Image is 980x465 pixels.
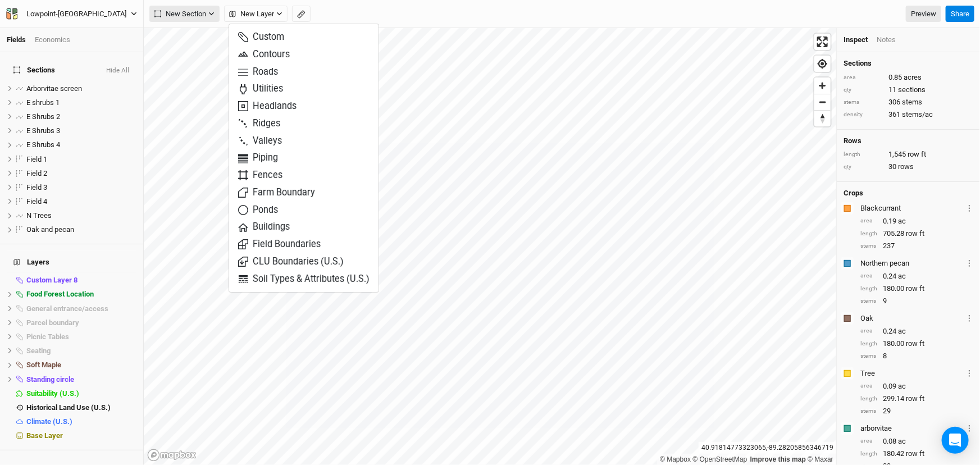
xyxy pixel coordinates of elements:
div: length [860,395,877,403]
button: Shortcut: M [292,6,311,22]
div: Custom Layer 8 [26,276,136,285]
span: Buildings [238,221,290,234]
div: N Trees [26,211,136,220]
div: qty [844,86,883,94]
span: Ridges [238,117,280,130]
div: 299.14 [860,394,973,404]
div: E Shrubs 4 [26,140,136,149]
a: Mapbox [660,455,691,463]
canvas: Map [144,28,836,465]
div: 180.42 [860,449,973,459]
div: 306 [844,97,973,107]
div: arborvitae [860,423,964,434]
div: length [844,151,883,159]
span: CLU Boundaries (U.S.) [238,256,344,268]
div: 1,545 [844,149,973,159]
span: ac [898,326,906,336]
span: ac [898,381,906,391]
span: stems [902,97,922,107]
span: Enter fullscreen [814,34,831,50]
div: Suitability (U.S.) [26,389,136,398]
div: stems [844,98,883,107]
span: Find my location [814,56,831,72]
div: Base Layer [26,431,136,440]
h4: Layers [7,251,136,273]
div: E shrubs 1 [26,98,136,107]
div: 0.08 [860,436,973,446]
span: ac [898,436,906,446]
div: Standing circle [26,375,136,384]
div: 705.28 [860,229,973,239]
span: Contours [238,48,290,61]
span: Base Layer [26,431,63,440]
span: Soil Types & Attributes (U.S.) [238,273,370,286]
div: Soft Maple [26,361,136,370]
span: Farm Boundary [238,186,315,199]
div: length [860,340,877,348]
h4: Crops [844,189,863,198]
div: length [860,230,877,238]
button: Reset bearing to north [814,110,831,126]
span: Field 4 [26,197,47,206]
span: General entrance/access [26,304,108,313]
button: Crop Usage [966,367,973,380]
div: 0.85 [844,72,973,83]
div: 180.00 [860,284,973,294]
div: stems [860,242,877,250]
div: Northern pecan [860,258,964,268]
span: Climate (U.S.) [26,417,72,426]
span: E shrubs 1 [26,98,60,107]
div: 0.24 [860,326,973,336]
span: stems/ac [902,110,933,120]
div: Climate (U.S.) [26,417,136,426]
div: Lowpoint-Washburn [26,8,126,20]
button: Crop Usage [966,257,973,270]
div: 0.24 [860,271,973,281]
div: Inspect [844,35,868,45]
div: stems [860,407,877,416]
div: qty [844,163,883,171]
div: 180.00 [860,339,973,349]
span: row ft [906,339,924,349]
span: Sections [13,66,55,75]
div: Parcel boundary [26,318,136,327]
div: General entrance/access [26,304,136,313]
span: Picnic Tables [26,332,69,341]
button: Zoom out [814,94,831,110]
button: Crop Usage [966,202,973,215]
div: 40.91814773323065 , -89.28205856346719 [699,442,836,454]
span: row ft [906,449,924,459]
div: Blackcurrant [860,203,964,213]
span: Field 1 [26,155,47,163]
h4: Rows [844,136,973,145]
a: Maxar [808,455,833,463]
div: Field 2 [26,169,136,178]
div: 0.09 [860,381,973,391]
div: Historical Land Use (U.S.) [26,403,136,412]
div: Picnic Tables [26,332,136,341]
button: New Layer [224,6,288,22]
div: area [860,272,877,280]
div: 9 [860,296,973,306]
span: row ft [906,284,924,294]
span: row ft [906,394,924,404]
span: E Shrubs 4 [26,140,60,149]
span: rows [898,162,914,172]
a: OpenStreetMap [693,455,747,463]
div: 8 [860,351,973,361]
span: ac [898,271,906,281]
div: Food Forest Location [26,290,136,299]
button: New Section [149,6,220,22]
span: New Section [154,8,206,20]
span: ac [898,216,906,226]
span: Arborvitae screen [26,84,82,93]
div: 0.19 [860,216,973,226]
span: Utilities [238,83,283,95]
div: stems [860,297,877,306]
button: Crop Usage [966,422,973,435]
div: Field 4 [26,197,136,206]
span: Oak and pecan [26,225,74,234]
span: Food Forest Location [26,290,94,298]
span: Field 3 [26,183,47,192]
span: Valleys [238,135,282,148]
